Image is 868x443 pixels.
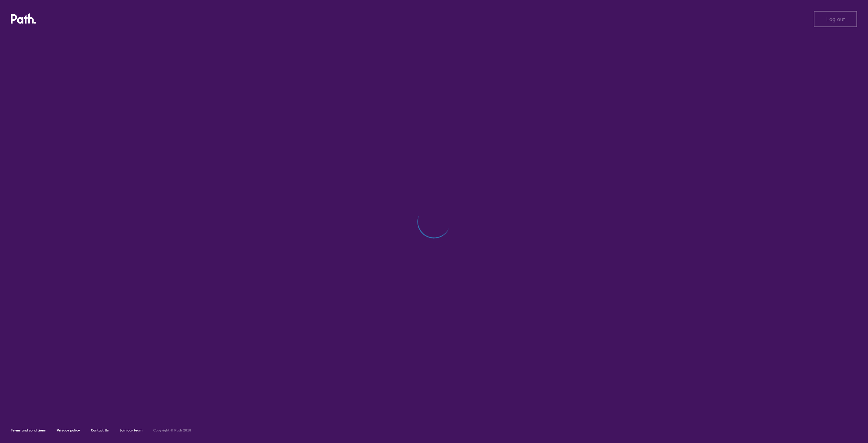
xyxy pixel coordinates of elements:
[814,11,857,27] button: Log out
[826,16,845,22] span: Log out
[91,428,109,432] a: Contact Us
[57,428,80,432] a: Privacy policy
[153,428,191,432] h6: Copyright © Path 2018
[120,428,142,432] a: Join our team
[11,428,46,432] a: Terms and conditions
